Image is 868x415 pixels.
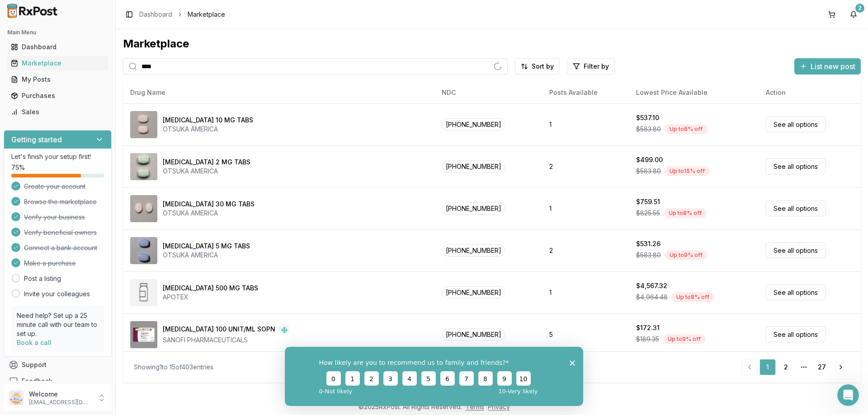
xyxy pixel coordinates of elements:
div: [MEDICAL_DATA] 30 MG TABS [163,200,255,209]
a: See all options [766,159,826,174]
div: Up to 9 % off [663,334,706,344]
iframe: Survey from RxPost [285,347,583,406]
a: See all options [766,284,826,300]
a: My Posts [7,71,108,88]
button: Sales [4,105,112,119]
button: Filter by [567,58,615,75]
div: [MEDICAL_DATA] 2 MG TABS [163,158,250,167]
div: Up to 8 % off [665,124,708,134]
iframe: Intercom live chat [837,384,859,406]
td: 2 [542,229,628,271]
button: Support [4,357,112,373]
td: 1 [542,187,628,229]
div: Sales [11,107,104,117]
div: Up to 9 % off [665,250,708,260]
span: [PHONE_NUMBER] [442,244,505,256]
span: List new post [811,61,855,72]
a: See all options [766,242,826,258]
p: Let's finish your setup first! [11,152,104,161]
span: $825.55 [636,209,660,218]
a: Book a call [17,339,52,346]
div: Up to 8 % off [664,208,707,218]
div: [MEDICAL_DATA] 5 MG TABS [163,242,250,251]
img: User avatar [9,391,24,405]
div: 2 [855,4,864,13]
span: [PHONE_NUMBER] [442,160,505,173]
img: Abiraterone Acetate 500 MG TABS [130,279,157,306]
a: Privacy [488,403,510,410]
button: Marketplace [4,56,112,70]
div: Marketplace [123,37,861,51]
td: 5 [542,313,628,355]
a: See all options [766,326,826,342]
span: [PHONE_NUMBER] [442,286,505,298]
img: Abilify 2 MG TABS [130,153,157,180]
div: My Posts [11,75,104,84]
a: Purchases [7,88,108,104]
div: Purchases [11,91,104,100]
div: OTSUKA AMERICA [163,167,250,176]
button: 2 [846,7,861,22]
th: Lowest Price Available [629,82,759,103]
span: Filter by [584,62,609,71]
div: Showing 1 to 15 of 403 entries [134,363,213,372]
img: Abilify 10 MG TABS [130,111,157,138]
th: Action [759,82,861,103]
div: $4,567.32 [636,281,667,290]
h2: Main Menu [7,29,108,36]
div: $759.51 [636,197,660,206]
td: 1 [542,271,628,313]
a: Go to next page [832,359,850,375]
a: See all options [766,201,826,216]
button: Purchases [4,89,112,103]
img: Admelog SoloStar 100 UNIT/ML SOPN [130,321,157,348]
span: Verify beneficial owners [24,228,97,237]
span: Connect a bank account [24,243,97,252]
span: [PHONE_NUMBER] [442,202,505,214]
a: Invite your colleagues [24,289,90,298]
div: APOTEX [163,293,258,302]
a: 27 [814,359,830,375]
div: [MEDICAL_DATA] 500 MG TABS [163,284,258,293]
div: $172.31 [636,323,660,332]
img: RxPost Logo [4,4,61,18]
div: Marketplace [11,59,104,68]
div: $537.10 [636,113,659,122]
span: $583.80 [636,125,661,134]
td: 2 [542,145,628,187]
span: Sort by [532,62,554,71]
td: 1 [542,103,628,145]
div: Up to 8 % off [671,292,714,302]
span: 75 % [11,163,25,172]
p: [EMAIL_ADDRESS][DOMAIN_NAME] [29,399,92,406]
div: [MEDICAL_DATA] 100 UNIT/ML SOPN [163,325,275,336]
div: Dashboard [11,42,104,51]
span: $583.80 [636,251,661,260]
a: Dashboard [7,39,108,55]
a: See all options [766,117,826,132]
a: Dashboard [139,10,172,19]
span: $583.80 [636,167,661,176]
button: My Posts [4,72,112,87]
a: Sales [7,104,108,120]
th: NDC [434,82,542,103]
h3: Getting started [11,134,62,145]
span: [PHONE_NUMBER] [442,328,505,340]
div: SANOFI PHARMACEUTICALS [163,336,290,345]
nav: pagination [741,359,850,375]
nav: breadcrumb [139,10,225,19]
span: $189.35 [636,335,659,344]
button: Sort by [515,58,560,75]
img: Abilify 5 MG TABS [130,237,157,264]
